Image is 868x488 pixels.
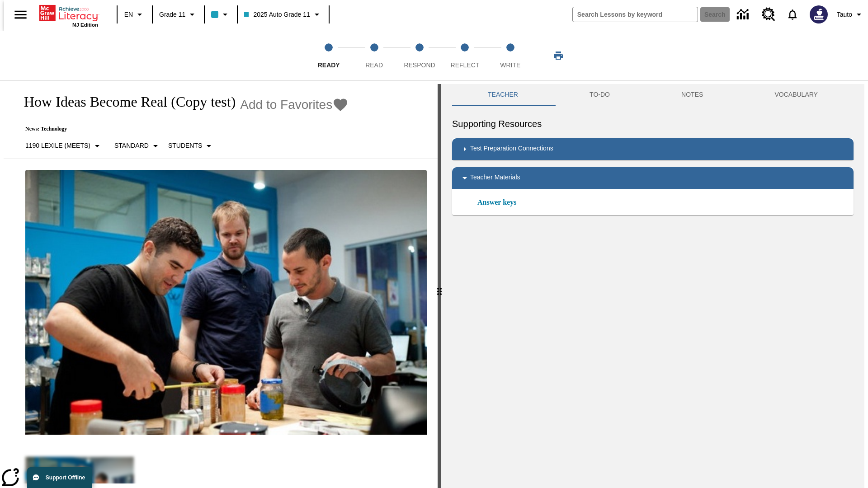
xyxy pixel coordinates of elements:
button: Open side menu [7,1,34,28]
span: Read [365,61,383,69]
button: Write step 5 of 5 [484,31,537,80]
button: Add to Favorites - How Ideas Become Real (Copy test) [240,97,349,113]
span: Reflect [451,61,480,69]
div: Test Preparation Connections [452,138,854,160]
button: Language: EN, Select a language [120,6,149,23]
a: Resource Center, Will open in new tab [756,2,781,27]
div: Instructional Panel Tabs [452,84,854,106]
img: Avatar [810,5,828,23]
button: VOCABULARY [739,84,854,106]
span: Support Offline [46,474,85,481]
span: Write [500,61,520,69]
button: Scaffolds, Standard [111,138,165,154]
p: Test Preparation Connections [470,144,553,155]
button: Respond step 3 of 5 [393,31,446,80]
span: EN [124,10,133,19]
img: Quirky founder Ben Kaufman tests a new product with co-worker Gaz Brown and product inventor Jon ... [25,170,427,435]
button: Support Offline [27,467,92,488]
button: Reflect step 4 of 5 [439,31,491,80]
button: Read step 2 of 5 [348,31,400,80]
a: Notifications [781,3,804,26]
button: Grade: Grade 11, Select a grade [156,6,201,23]
h1: How Ideas Become Real (Copy test) [14,94,236,110]
p: News: Technology [14,126,349,132]
div: Teacher Materials [452,167,854,189]
div: activity [441,84,864,488]
button: Print [544,47,573,64]
div: Press Enter or Spacebar and then press right and left arrow keys to move the slider [438,84,441,488]
button: Profile/Settings [833,6,868,23]
button: Class: 2025 Auto Grade 11, Select your class [241,6,325,23]
button: NOTES [646,84,739,106]
p: Teacher Materials [470,173,520,183]
span: NJ Edition [72,22,98,28]
button: Select Lexile, 1190 Lexile (Meets) [22,138,106,154]
h6: Supporting Resources [452,117,854,131]
span: Add to Favorites [240,98,332,112]
button: Teacher [452,84,554,106]
div: reading [4,84,438,483]
span: Grade 11 [159,10,185,19]
span: Ready [318,61,340,69]
button: Select a new avatar [804,3,833,26]
a: Data Center [731,2,756,27]
button: Select Student [165,138,218,154]
div: Home [39,3,98,28]
span: 2025 Auto Grade 11 [244,10,310,19]
button: Ready step 1 of 5 [302,31,355,80]
input: search field [573,7,698,22]
p: 1190 Lexile (Meets) [25,141,90,150]
p: Standard [114,141,149,150]
button: Class color is light blue. Change class color [208,6,234,23]
button: TO-DO [554,84,646,106]
span: Tauto [837,10,852,19]
a: Answer keys, Will open in new browser window or tab [477,197,516,208]
span: Respond [404,61,435,69]
p: Students [168,141,202,150]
